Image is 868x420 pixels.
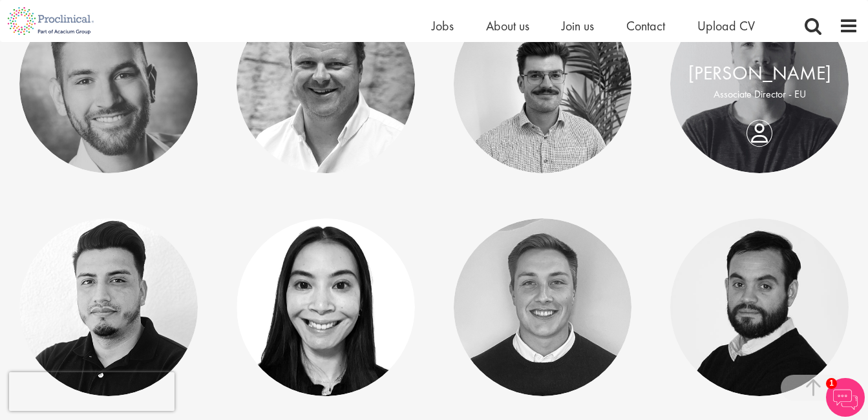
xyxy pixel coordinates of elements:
iframe: reCAPTCHA [9,372,175,411]
a: Jobs [432,17,454,34]
img: Chatbot [826,378,865,417]
a: Contact [626,17,665,34]
a: [PERSON_NAME] [688,61,831,85]
a: Join us [562,17,594,34]
a: About us [486,17,529,34]
p: Associate Director - EU [683,87,836,102]
a: Upload CV [697,17,755,34]
span: 1 [826,378,837,389]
